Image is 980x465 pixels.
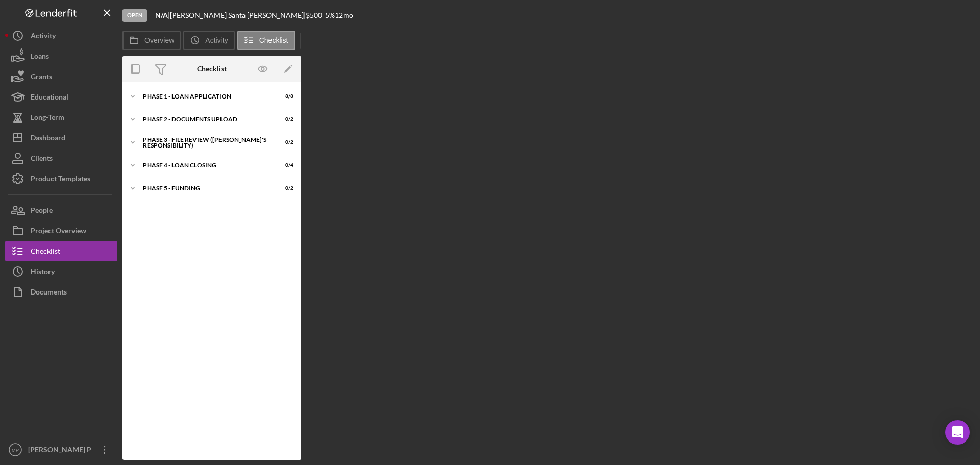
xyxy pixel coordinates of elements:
[335,11,353,19] div: 12 mo
[122,9,147,22] div: Open
[205,36,228,44] label: Activity
[31,26,56,48] div: Activity
[5,107,117,128] button: Long-Term
[5,282,117,302] button: Documents
[31,282,67,305] div: Documents
[183,31,234,50] button: Activity
[31,200,53,223] div: People
[5,87,117,107] button: Educational
[275,93,293,100] div: 8 / 8
[275,185,293,191] div: 0 / 2
[325,11,335,19] div: 5 %
[31,241,60,264] div: Checklist
[143,185,268,191] div: Phase 5 - Funding
[170,11,306,19] div: [PERSON_NAME] Santa [PERSON_NAME] |
[5,221,117,241] button: Project Overview
[31,168,90,191] div: Product Templates
[122,31,181,50] button: Overview
[275,162,293,168] div: 0 / 4
[31,87,68,110] div: Educational
[5,241,117,261] button: Checklist
[5,439,117,460] button: MP[PERSON_NAME] P
[143,137,268,149] div: PHASE 3 - FILE REVIEW ([PERSON_NAME]'s Responsibility)
[275,116,293,123] div: 0 / 2
[5,168,117,189] button: Product Templates
[143,116,268,123] div: Phase 2 - DOCUMENTS UPLOAD
[155,11,168,19] b: N/A
[259,36,288,44] label: Checklist
[5,200,117,221] button: People
[5,26,117,46] button: Activity
[26,439,92,462] div: [PERSON_NAME] P
[144,36,174,44] label: Overview
[31,107,64,130] div: Long-Term
[31,148,53,171] div: Clients
[275,139,293,145] div: 0 / 2
[12,447,19,453] text: MP
[31,66,52,89] div: Grants
[31,128,65,151] div: Dashboard
[5,46,117,66] button: Loans
[945,420,970,445] div: Open Intercom Messenger
[237,31,295,50] button: Checklist
[31,261,55,284] div: History
[5,261,117,282] button: History
[155,11,170,19] div: |
[306,11,322,19] span: $500
[31,46,49,69] div: Loans
[5,128,117,148] button: Dashboard
[5,148,117,168] button: Clients
[197,65,227,73] div: Checklist
[31,221,86,243] div: Project Overview
[143,93,268,100] div: Phase 1 - Loan Application
[143,162,268,168] div: PHASE 4 - LOAN CLOSING
[5,66,117,87] button: Grants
